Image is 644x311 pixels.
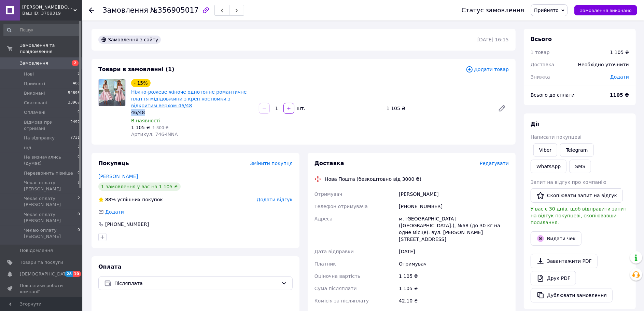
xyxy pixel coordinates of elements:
span: 10 [73,271,81,277]
b: 1105 ₴ [610,92,629,98]
div: 1 105 ₴ [397,270,510,282]
div: [DATE] [397,245,510,258]
div: Отримувач [397,258,510,270]
span: Оплачені [24,109,45,116]
span: 0 [78,154,80,166]
span: [DEMOGRAPHIC_DATA] [20,271,70,277]
div: Ваш ID: 3708319 [22,10,82,16]
div: Замовлення з сайту [98,36,161,44]
a: Telegram [560,143,593,157]
div: 1 замовлення у вас на 1 105 ₴ [98,182,181,191]
span: Знижка [531,74,550,80]
span: Відмова при отримані [24,119,70,132]
span: Дії [531,121,539,127]
button: Видати чек [531,231,582,246]
span: Прийнято [534,8,559,13]
div: успішних покупок [98,196,163,203]
span: Не визначились (думає) [24,154,78,166]
span: 488 [73,81,80,87]
button: SMS [569,160,591,173]
span: Сума післяплати [314,286,357,291]
span: 0 [78,212,80,224]
span: Оціночна вартість [314,273,360,279]
span: 1 [78,180,80,192]
div: - 15% [131,79,151,87]
div: 1 105 ₴ [384,104,492,113]
span: Післяплата [114,280,279,287]
span: Комісія за післяплату [314,298,369,303]
span: 28 [65,271,73,277]
span: 54895 [68,90,80,96]
div: Повернутися назад [89,7,94,14]
span: 2 [78,145,80,151]
button: Дублювати замовлення [531,288,613,302]
span: Доставка [314,160,344,166]
span: stefania.shop [22,4,73,10]
span: №356905017 [150,6,199,14]
span: Змінити покупця [250,161,293,166]
a: Ніжно-рожеве жіноче однотонне романтичне плаття мідідовжини з креп костюмки з відкритим верхом 46/48 [131,89,247,108]
span: Запит на відгук про компанію [531,179,606,185]
span: Чекає оплату [PERSON_NAME] [24,195,78,208]
img: Ніжно-рожеве жіноче однотонне романтичне плаття мідідовжини з креп костюмки з відкритим верхом 46/48 [99,79,125,106]
span: Адреса [314,216,333,221]
div: [PHONE_NUMBER] [104,221,150,228]
span: Нові [24,71,34,77]
div: м. [GEOGRAPHIC_DATA] ([GEOGRAPHIC_DATA].), №68 (до 30 кг на одне місце): вул. [PERSON_NAME][STREE... [397,213,510,245]
span: Додати відгук [257,197,293,202]
span: Покупець [98,160,129,166]
span: На відправку [24,135,55,141]
span: Написати покупцеві [531,134,582,140]
span: Додати товар [466,66,509,73]
span: Чекає оплату [PERSON_NAME] [24,212,78,224]
span: 88% [105,197,116,202]
button: Замовлення виконано [574,5,637,15]
span: В наявності [131,118,160,123]
span: 1 300 ₴ [152,125,168,130]
div: 1 105 ₴ [610,49,629,56]
a: [PERSON_NAME] [98,174,138,179]
span: Замовлення та повідомлення [20,42,82,55]
span: 0 [78,109,80,116]
span: Артикул: 746-INNA [131,132,178,137]
span: 2492 [70,119,80,132]
span: 0 [78,227,80,240]
span: Перезвонить пізніше [24,170,73,176]
span: У вас є 30 днів, щоб відправити запит на відгук покупцеві, скопіювавши посилання. [531,206,627,225]
span: Виконані [24,90,45,96]
span: Оплата [98,263,121,270]
span: Замовлення виконано [580,8,632,13]
div: Нова Пошта (безкоштовно від 3000 ₴) [323,176,423,182]
a: Viber [533,143,557,157]
span: Додати [105,209,124,215]
span: Замовлення [102,6,148,14]
div: [PHONE_NUMBER] [397,200,510,213]
span: 7731 [70,135,80,141]
div: [PERSON_NAME] [397,188,510,200]
div: 42.10 ₴ [397,295,510,307]
span: 33967 [68,100,80,106]
span: Товари та послуги [20,259,63,266]
span: Показники роботи компанії [20,283,63,295]
span: Товари в замовленні (1) [98,66,174,72]
a: Редагувати [495,102,509,115]
input: Пошук [3,24,81,36]
button: Скопіювати запит на відгук [531,188,623,203]
span: 0 [78,170,80,176]
span: 1 105 ₴ [131,125,150,130]
div: Необхідно уточнити [574,57,633,72]
span: Отримувач [314,191,342,197]
span: Додати [610,74,629,80]
time: [DATE] 16:15 [477,37,509,42]
a: WhatsApp [531,160,566,173]
span: Скасовані [24,100,47,106]
a: Завантажити PDF [531,254,598,268]
span: Платник [314,261,336,267]
span: Редагувати [480,161,509,166]
span: Дата відправки [314,249,354,254]
span: Повідомлення [20,247,53,254]
span: Чекаю оплату [PERSON_NAME] [24,227,78,240]
span: Чекає оплату [PERSON_NAME] [24,180,78,192]
div: шт. [295,105,306,112]
span: 2 [72,60,79,66]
